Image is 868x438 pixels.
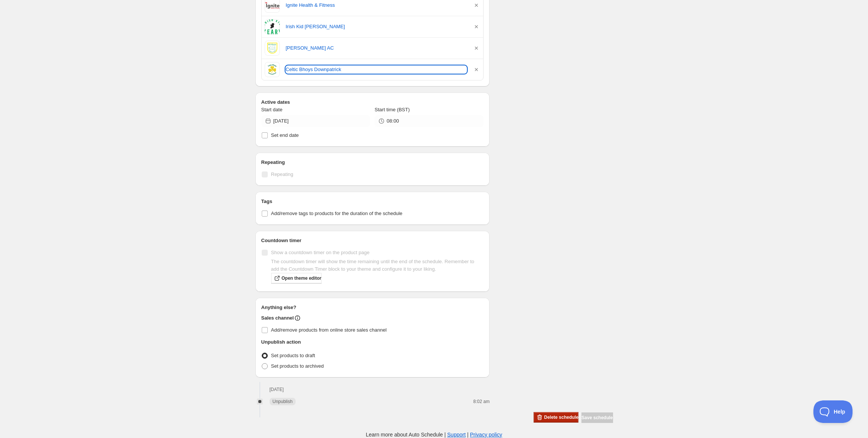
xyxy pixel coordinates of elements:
h2: Countdown timer [261,237,484,244]
span: Open theme editor [282,275,322,281]
h2: Sales channel [261,314,294,322]
a: Privacy policy [470,432,502,438]
button: Delete schedule [534,412,578,423]
a: Irish Kid [PERSON_NAME] [286,23,467,30]
span: Set products to draft [271,353,315,358]
p: 8:02 am [456,399,490,405]
span: Delete schedule [544,414,578,420]
h2: Tags [261,198,484,205]
h2: Repeating [261,159,484,166]
a: Support [447,432,466,438]
h2: Active dates [261,99,484,106]
span: Add/remove tags to products for the duration of the schedule [271,211,403,216]
a: Ignite Health & Fitness [286,2,467,9]
span: Set end date [271,132,299,138]
span: Repeating [271,171,293,177]
iframe: Toggle Customer Support [813,400,853,423]
a: Open theme editor [271,273,322,283]
span: Start date [261,107,282,112]
h2: Anything else? [261,304,484,311]
p: The countdown timer will show the time remaining until the end of the schedule. Remember to add t... [271,258,484,273]
span: Show a countdown timer on the product page [271,250,370,255]
span: Set products to archived [271,363,324,369]
h2: Unpublish action [261,338,301,346]
span: Add/remove products from online store sales channel [271,327,387,333]
a: [PERSON_NAME] AC [286,44,467,52]
a: Celtic Bhoys Downpatrick [286,66,467,73]
span: Start time (BST) [375,107,410,112]
span: Unpublish [273,399,293,405]
h2: [DATE] [270,386,453,393]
